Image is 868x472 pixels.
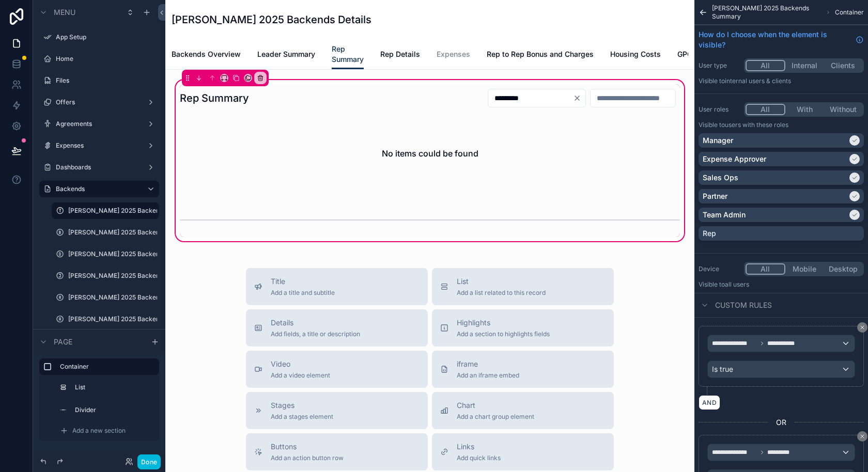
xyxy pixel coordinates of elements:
span: Stages [271,400,333,411]
label: Agreements [56,120,138,128]
span: [PERSON_NAME] 2025 Backends Summary [712,4,822,21]
a: [PERSON_NAME] 2025 Backends [68,315,157,323]
button: All [746,104,785,115]
p: Visible to [699,280,864,289]
button: StagesAdd a stages element [246,392,428,429]
span: Add an action button row [271,454,344,462]
span: Add an iframe embed [457,371,519,380]
span: Expenses [437,49,470,59]
span: Add fields, a title or description [271,330,360,338]
button: Internal [785,60,824,71]
span: Details [271,318,360,328]
label: [PERSON_NAME] 2025 Backends [68,228,157,237]
span: Video [271,359,330,369]
a: Leader Summary [257,45,315,66]
span: iframe [457,359,519,369]
a: Expenses [56,141,138,150]
p: Partner [703,191,727,201]
label: [PERSON_NAME] 2025 Backends [68,293,157,302]
label: Device [699,265,740,273]
label: Files [56,76,153,85]
span: Leader Summary [257,49,315,59]
span: Add a new section [72,427,126,435]
span: Add quick links [457,454,501,462]
span: List [457,276,546,287]
button: Desktop [824,263,862,275]
label: [PERSON_NAME] 2025 Backends [68,250,157,258]
span: Title [271,276,335,287]
span: Users with these roles [725,121,788,129]
span: OR [776,417,786,428]
a: Housing Costs [610,45,661,66]
a: Backends Overview [172,45,241,66]
span: Buttons [271,442,344,452]
a: Expenses [437,45,470,66]
button: Mobile [785,263,824,275]
p: Visible to [699,121,864,129]
button: With [785,104,824,115]
button: All [746,60,785,71]
button: LinksAdd quick links [432,433,614,470]
button: DetailsAdd fields, a title or description [246,309,428,347]
span: Custom rules [715,300,772,310]
span: GPC List [677,49,707,59]
a: [PERSON_NAME] 2025 Backends Summary [68,207,157,215]
h1: [PERSON_NAME] 2025 Backends Details [172,12,371,27]
a: GPC List [677,45,707,66]
button: VideoAdd a video element [246,351,428,388]
span: Highlights [457,318,550,328]
button: ButtonsAdd an action button row [246,433,428,470]
button: Without [824,104,862,115]
button: Done [137,454,161,469]
a: Rep Details [380,45,420,66]
span: Add a list related to this record [457,289,546,297]
p: Sales Ops [703,172,738,183]
a: How do I choose when the element is visible? [699,29,864,50]
p: Rep [703,228,716,239]
p: Team Admin [703,210,746,220]
label: Divider [75,406,149,414]
span: Rep Summary [332,44,364,65]
button: HighlightsAdd a section to highlights fields [432,309,614,347]
span: Add a section to highlights fields [457,330,550,338]
label: User type [699,61,740,70]
button: ChartAdd a chart group element [432,392,614,429]
span: Add a title and subtitle [271,289,335,297]
label: Dashboards [56,163,138,171]
button: Is true [707,360,855,378]
label: Offers [56,98,138,106]
label: [PERSON_NAME] 2025 Backends [68,272,157,280]
span: How do I choose when the element is visible? [699,29,851,50]
span: Rep to Rep Bonus and Charges [487,49,594,59]
span: Add a chart group element [457,413,534,421]
span: Menu [54,7,75,18]
label: Home [56,55,153,63]
p: Visible to [699,77,864,85]
div: scrollable content [33,354,165,451]
label: Backends [56,185,138,193]
span: Is true [712,364,733,374]
span: Add a stages element [271,413,333,421]
span: all users [725,280,749,288]
button: Clients [824,60,862,71]
span: Internal users & clients [725,77,791,85]
button: AND [699,395,720,410]
button: iframeAdd an iframe embed [432,351,614,388]
label: List [75,383,149,391]
button: TitleAdd a title and subtitle [246,268,428,305]
label: App Setup [56,33,153,41]
span: Add a video element [271,371,330,380]
span: Page [54,337,72,347]
label: User roles [699,105,740,114]
p: Manager [703,135,733,146]
a: Rep Summary [332,40,364,70]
